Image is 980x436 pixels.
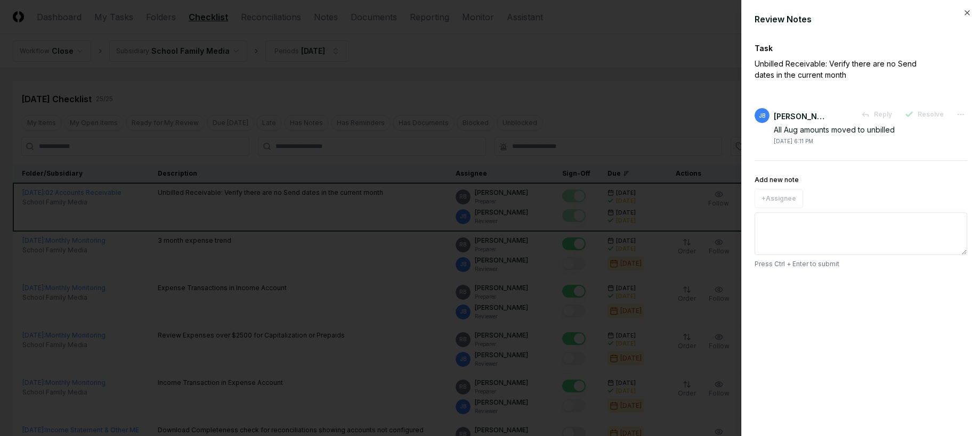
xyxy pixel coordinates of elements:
span: JB [759,112,765,120]
label: Add new note [755,176,799,184]
button: Reply [855,105,898,124]
div: All Aug amounts moved to unbilled [774,124,967,135]
p: Unbilled Receivable: Verify there are no Send dates in the current month [755,58,930,80]
div: [PERSON_NAME] [774,111,827,122]
div: Review Notes [755,13,967,26]
span: Resolve [918,110,944,119]
div: Task [755,43,967,54]
p: Press Ctrl + Enter to submit [755,259,967,269]
div: [DATE] 6:11 PM [774,137,813,145]
button: Resolve [898,105,950,124]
